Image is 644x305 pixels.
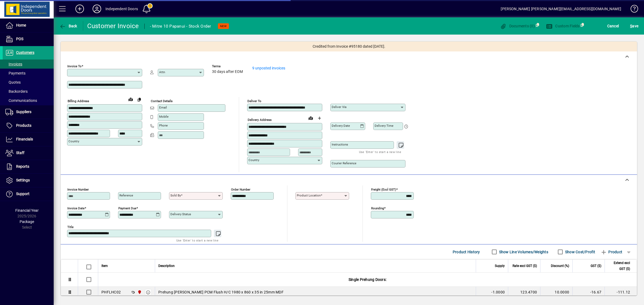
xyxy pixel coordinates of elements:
[16,137,33,141] span: Financials
[495,263,505,269] span: Supply
[231,188,250,191] mat-label: Order number
[176,237,218,243] mat-hint: Use 'Enter' to start a new line
[564,249,595,255] label: Show Cost/Profit
[453,248,480,256] span: Product History
[212,65,244,68] span: Terms
[3,78,54,87] a: Quotes
[359,149,401,155] mat-hint: Use 'Enter' to start a new line
[247,99,261,103] mat-label: Deliver To
[248,158,259,162] mat-label: Country
[159,124,168,127] mat-label: Phone
[598,247,625,257] button: Product
[3,59,54,69] a: Invoices
[68,139,79,143] mat-label: Country
[551,263,569,269] span: Discount (%)
[67,206,85,210] mat-label: Invoice date
[3,187,54,201] a: Support
[158,289,284,295] span: Prehung [PERSON_NAME] PCM Flush H/C 1980 x 860 x 35 in 25mm MDF
[306,114,315,122] a: View on map
[159,70,165,74] mat-label: Attn
[546,24,580,28] span: Custom Fields
[135,95,144,104] button: Copy to Delivery address
[88,4,105,14] button: Profile
[371,206,384,210] mat-label: Rounding
[451,247,482,257] button: Product History
[58,21,79,31] button: Back
[501,5,621,13] div: [PERSON_NAME] [PERSON_NAME][EMAIL_ADDRESS][DOMAIN_NAME]
[572,287,605,298] td: -16.67
[136,289,142,295] span: Christchurch
[540,287,572,298] td: 10.0000
[591,263,601,269] span: GST ($)
[606,21,620,31] button: Cancel
[3,105,54,119] a: Suppliers
[16,110,31,114] span: Suppliers
[332,161,356,165] mat-label: Courier Reference
[16,192,30,196] span: Support
[16,178,30,182] span: Settings
[119,194,133,197] mat-label: Reference
[159,115,169,118] mat-label: Mobile
[87,22,139,30] div: Customer Invoice
[3,19,54,32] a: Home
[118,206,136,210] mat-label: Payment due
[3,146,54,160] a: Staff
[375,124,393,128] mat-label: Delivery time
[605,287,637,298] td: -111.12
[105,5,138,13] div: Independent Doors
[545,21,581,31] button: Custom Fields
[16,50,34,55] span: Customers
[500,24,535,28] span: Documents (0)
[16,151,24,155] span: Staff
[16,123,31,128] span: Products
[5,62,22,66] span: Invoices
[3,96,54,105] a: Communications
[513,263,537,269] span: Rate excl GST ($)
[627,1,637,18] a: Knowledge Base
[629,21,640,31] button: Save
[67,188,89,191] mat-label: Invoice number
[101,263,108,269] span: Item
[297,194,321,197] mat-label: Product location
[491,289,505,295] span: -1.0000
[5,89,28,94] span: Backorders
[5,71,25,75] span: Payments
[332,105,346,109] mat-label: Deliver via
[5,80,21,84] span: Quotes
[313,44,385,49] span: Credited from Invoice #95180 dated [DATE].
[601,248,622,256] span: Product
[59,24,77,28] span: Back
[16,164,29,169] span: Reports
[3,119,54,132] a: Products
[315,114,324,122] button: Choose address
[3,32,54,46] a: POS
[499,21,536,31] button: Documents (0)
[371,188,396,191] mat-label: Freight (excl GST)
[126,95,135,103] a: View on map
[67,64,82,68] mat-label: Invoice To
[498,249,548,255] label: Show Line Volumes/Weights
[159,106,167,109] mat-label: Email
[3,69,54,78] a: Payments
[630,22,638,30] span: ave
[511,289,537,295] div: 123.4700
[170,194,181,197] mat-label: Sold by
[170,212,191,216] mat-label: Delivery status
[332,143,348,146] mat-label: Instructions
[158,263,175,269] span: Description
[3,133,54,146] a: Financials
[20,220,34,224] span: Package
[3,87,54,96] a: Backorders
[5,98,37,103] span: Communications
[3,160,54,173] a: Reports
[630,24,632,28] span: S
[54,21,83,31] app-page-header-button: Back
[3,174,54,187] a: Settings
[15,208,39,213] span: Financial Year
[252,66,285,70] a: 9 unposted invoices
[71,4,88,14] button: Add
[98,273,637,287] div: Single Prehung Doors:
[150,22,211,31] div: - Mitre 10 Papanui - Stock Order
[16,23,26,27] span: Home
[67,225,74,229] mat-label: Title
